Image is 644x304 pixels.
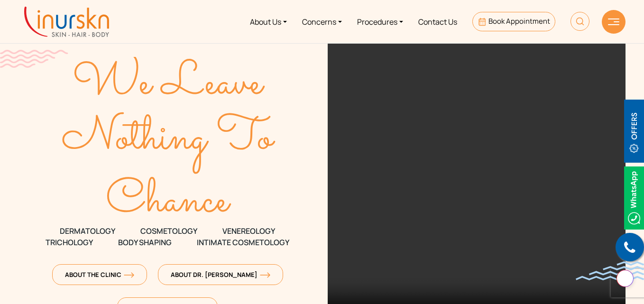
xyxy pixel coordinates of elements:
span: About The Clinic [65,270,134,279]
text: Chance [106,166,232,237]
span: TRICHOLOGY [46,237,93,248]
span: Intimate Cosmetology [197,237,289,248]
span: Book Appointment [488,16,550,26]
img: inurskn-logo [24,7,109,37]
a: About Dr. [PERSON_NAME]orange-arrow [158,264,283,285]
span: DERMATOLOGY [60,225,115,237]
img: Whatsappicon [624,166,644,230]
text: We Leave [73,49,265,119]
span: Body Shaping [118,237,172,248]
img: HeaderSearch [570,12,589,31]
a: Whatsappicon [624,192,644,202]
a: Procedures [350,4,411,39]
img: bluewave [576,261,644,280]
img: orange-arrow [124,272,134,278]
a: Book Appointment [472,12,555,31]
text: Nothing To [62,103,276,174]
a: About Us [242,4,294,39]
a: Concerns [294,4,350,39]
span: About Dr. [PERSON_NAME] [171,270,270,279]
a: About The Clinicorange-arrow [52,264,147,285]
span: COSMETOLOGY [140,225,197,237]
a: Contact Us [411,4,465,39]
span: VENEREOLOGY [222,225,275,237]
img: offerBt [624,100,644,163]
img: hamLine.svg [608,18,619,25]
img: orange-arrow [260,272,270,278]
